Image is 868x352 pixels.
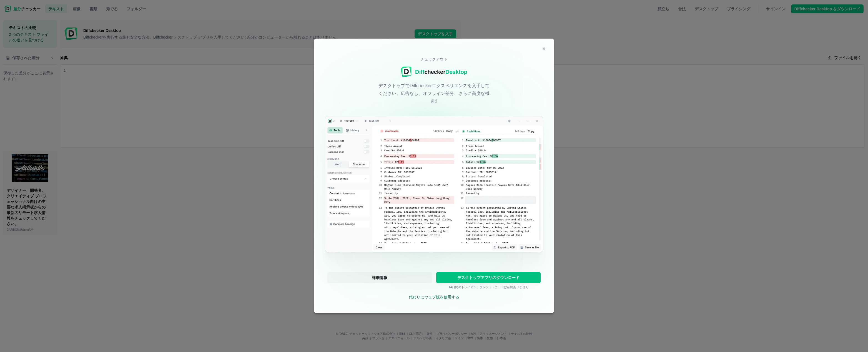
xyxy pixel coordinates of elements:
[440,276,537,280] span: デスクトップアプリのダウンロード
[378,82,490,105] p: デスクトップでDiffcheckerエクスペリエンスを入手してください。広告なし、オフライン差分、さらに高度な機能!
[445,69,467,75] span: Desktop
[325,116,543,252] img: Diffchecker interface screenshot
[327,272,432,283] a: 詳細情報
[540,44,548,53] button: モーダルを閉じる
[420,56,448,62] p: チェックアウト
[409,295,459,300] a: 代わりにウェブ版を使用する
[436,272,541,283] a: デスクトップアプリのダウンロード
[401,66,412,77] img: ディフチェッカーのロゴ
[371,275,388,281] span: 詳細情報
[415,69,424,75] span: Diff
[415,68,467,76] div: checker
[448,286,528,289] font: 14日間のトライアル、クレジットカードは必要ありません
